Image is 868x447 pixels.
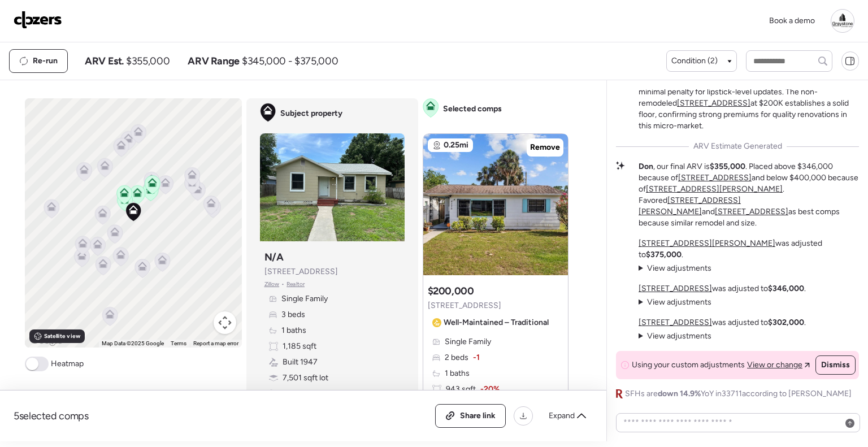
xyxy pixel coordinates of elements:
span: 7,501 sqft lot [283,372,328,384]
span: -20% [480,384,500,395]
a: Terms (opens in new tab) [171,340,186,346]
strong: $302,000 [768,318,804,327]
span: Well-Maintained – Traditional [444,317,549,328]
a: [STREET_ADDRESS] [639,318,712,327]
span: 1 baths [281,325,306,336]
span: SFHs are YoY in 33711 according to [PERSON_NAME] [625,388,852,400]
span: Subject property [280,108,342,119]
img: Google [28,333,65,348]
h3: N/A [264,250,284,264]
p: was adjusted to . [639,238,859,261]
span: Selected comps [443,103,502,115]
summary: View adjustments [639,331,711,342]
span: View adjustments [647,297,711,307]
span: ARV Est. [85,54,124,68]
span: Using your custom adjustments [632,359,745,371]
span: -1 [473,352,480,363]
a: Open this area in Google Maps (opens a new window) [28,333,65,348]
a: [STREET_ADDRESS][PERSON_NAME] [646,184,783,194]
span: View or change [747,359,802,371]
span: ARV Range [188,54,240,68]
span: Expand [549,410,575,422]
a: [STREET_ADDRESS][PERSON_NAME] [639,196,741,216]
span: down 14.9% [658,389,701,398]
img: Logo [14,11,62,29]
a: [STREET_ADDRESS] [677,98,750,108]
span: ARV Estimate Generated [693,141,782,152]
span: $355,000 [126,54,170,68]
span: Realtor [287,280,305,289]
span: Satellite view [44,332,80,341]
span: Remove [530,142,560,153]
span: 2 beds [445,352,468,363]
span: 5 selected comps [14,409,89,423]
button: Map camera controls [214,311,236,334]
a: View or change [747,359,810,371]
span: Heatmap [51,358,84,370]
span: Dismiss [821,359,850,371]
span: 0.25mi [444,140,468,151]
span: Condition (2) [671,55,718,67]
span: Frame [283,388,305,400]
p: was adjusted to . [639,317,806,328]
span: Single Family [445,336,491,348]
span: Zillow [264,280,280,289]
a: [STREET_ADDRESS][PERSON_NAME] [639,238,775,248]
a: [STREET_ADDRESS] [639,284,712,293]
summary: View adjustments [639,263,711,274]
span: View adjustments [647,331,711,341]
a: [STREET_ADDRESS] [715,207,788,216]
span: 1,185 sqft [283,341,316,352]
a: Report a map error [193,340,238,346]
span: • [281,280,284,289]
a: [STREET_ADDRESS] [678,173,752,183]
span: Map Data ©2025 Google [102,340,164,346]
span: Built 1947 [283,357,318,368]
summary: View adjustments [639,297,711,308]
span: Share link [460,410,496,422]
span: Single Family [281,293,328,305]
span: View adjustments [647,263,711,273]
p: The market story is clear: remodel quality drives pricing, with mid-tier renovations clustering a... [639,53,859,132]
h3: $200,000 [428,284,474,298]
strong: $355,000 [710,162,745,171]
strong: Don [639,162,653,171]
span: 1 baths [445,368,470,379]
strong: $346,000 [768,284,804,293]
span: [STREET_ADDRESS] [428,300,501,311]
p: , our final ARV is . Placed above $346,000 because of and below $400,000 because of . Favored and... [639,161,859,229]
p: was adjusted to . [639,283,806,294]
span: 3 beds [281,309,305,320]
span: $345,000 - $375,000 [242,54,338,68]
span: [STREET_ADDRESS] [264,266,338,277]
span: Re-run [33,55,58,67]
strong: $375,000 [646,250,682,259]
span: 943 sqft [446,384,476,395]
span: Book a demo [769,16,815,25]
